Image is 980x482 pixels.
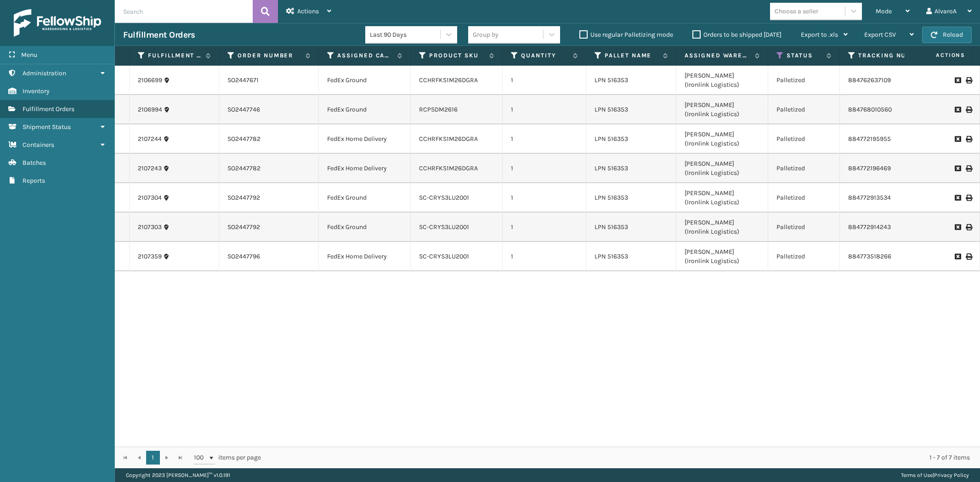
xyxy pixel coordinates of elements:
td: [PERSON_NAME] (Ironlink Logistics) [676,124,768,154]
a: CCHRFKS1M26DGRA [419,164,478,172]
i: Print Label [966,224,971,230]
i: Request to Be Cancelled [955,165,960,172]
span: Export to .xls [801,31,838,39]
a: SC-CRYS3LU2001 [419,252,469,260]
td: 1 [503,124,586,154]
div: Choose a seller [775,6,818,16]
i: Print Label [966,165,971,172]
i: Print Label [966,136,971,142]
td: FedEx Ground [319,95,411,124]
button: Reload [922,27,972,43]
span: Containers [23,141,54,149]
a: 2106994 [138,105,162,114]
td: [PERSON_NAME] (Ironlink Logistics) [676,95,768,124]
td: FedEx Home Delivery [319,242,411,271]
a: 2107303 [138,223,162,232]
td: LPN 516353 [586,95,676,124]
td: FedEx Home Delivery [319,124,411,154]
a: 884772195955 [848,135,891,143]
label: Assigned Carrier Service [337,51,393,60]
td: SO2447782 [219,124,319,154]
td: Palletized [768,213,840,242]
td: 1 [503,66,586,95]
td: Palletized [768,242,840,271]
td: LPN 516353 [586,154,676,183]
td: FedEx Ground [319,66,411,95]
p: Copyright 2023 [PERSON_NAME]™ v 1.0.191 [126,468,230,482]
label: Orders to be shipped [DATE] [692,31,782,39]
a: 884772914243 [848,223,891,231]
td: [PERSON_NAME] (Ironlink Logistics) [676,183,768,213]
a: 2107359 [138,252,162,261]
label: Order Number [238,51,301,60]
span: Inventory [23,87,50,95]
a: 2106699 [138,76,162,85]
label: Pallet Name [605,51,658,60]
td: Palletized [768,183,840,213]
label: Tracking Number [858,51,914,60]
i: Print Label [966,195,971,201]
i: Print Label [966,253,971,260]
span: Mode [876,7,892,15]
span: Menu [21,51,37,59]
a: 884772913534 [848,194,891,202]
span: Export CSV [864,31,896,39]
label: Quantity [521,51,568,60]
td: Palletized [768,95,840,124]
td: Palletized [768,124,840,154]
a: RCPSDM2616 [419,106,458,113]
a: Terms of Use [901,472,933,478]
span: Reports [23,177,45,185]
td: 1 [503,213,586,242]
i: Request to Be Cancelled [955,77,960,84]
i: Request to Be Cancelled [955,106,960,113]
i: Print Label [966,106,971,113]
span: 100 [194,453,208,462]
td: [PERSON_NAME] (Ironlink Logistics) [676,66,768,95]
img: logo [14,9,101,37]
span: items per page [194,451,261,465]
td: LPN 516353 [586,183,676,213]
div: 1 - 7 of 7 items [274,453,970,462]
td: SO2447792 [219,213,319,242]
td: SO2447792 [219,183,319,213]
a: 884762637109 [848,76,891,84]
td: LPN 516353 [586,66,676,95]
a: 884773518266 [848,252,891,260]
td: LPN 516353 [586,124,676,154]
div: Last 90 Days [370,30,441,39]
td: [PERSON_NAME] (Ironlink Logistics) [676,154,768,183]
label: Fulfillment Order Id [148,51,201,60]
label: Assigned Warehouse [685,51,750,60]
td: FedEx Home Delivery [319,154,411,183]
td: FedEx Ground [319,213,411,242]
td: [PERSON_NAME] (Ironlink Logistics) [676,242,768,271]
td: Palletized [768,66,840,95]
a: 2107304 [138,193,162,202]
i: Request to Be Cancelled [955,253,960,260]
label: Use regular Palletizing mode [579,31,673,39]
i: Request to Be Cancelled [955,224,960,230]
span: Batches [23,159,46,167]
td: FedEx Ground [319,183,411,213]
td: SO2447796 [219,242,319,271]
td: LPN 516353 [586,242,676,271]
td: SO2447746 [219,95,319,124]
span: Shipment Status [23,123,71,131]
td: LPN 516353 [586,213,676,242]
h3: Fulfillment Orders [123,29,195,40]
a: CCHRFKS1M26DGRA [419,135,478,143]
div: Group by [473,30,498,39]
span: Actions [297,7,319,15]
span: Fulfillment Orders [23,105,74,113]
a: 2107244 [138,135,162,144]
a: CCHRFKS1M26DGRA [419,76,478,84]
a: 1 [146,451,160,465]
div: | [901,468,969,482]
i: Print Label [966,77,971,84]
td: 1 [503,183,586,213]
td: 1 [503,154,586,183]
td: 1 [503,95,586,124]
label: Product SKU [429,51,485,60]
a: 884768010560 [848,106,892,113]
